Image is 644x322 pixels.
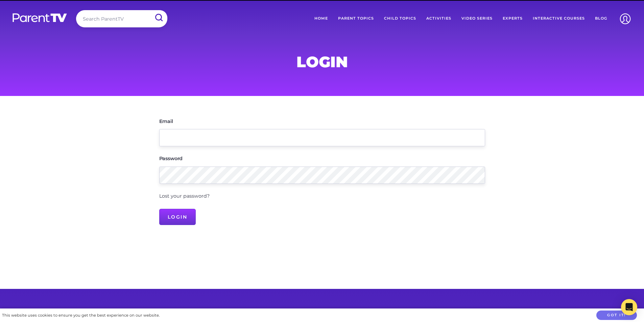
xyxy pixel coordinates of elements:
a: Interactive Courses [528,10,590,27]
h1: Login [159,55,485,69]
a: Parent Topics [333,10,379,27]
a: Blog [590,10,612,27]
input: Search ParentTV [76,10,167,27]
button: Got it! [596,311,637,320]
img: parenttv-logo-white.4c85aaf.svg [12,13,68,23]
a: Experts [498,10,528,27]
div: This website uses cookies to ensure you get the best experience on our website. [2,312,160,319]
a: Video Series [456,10,498,27]
label: Password [159,156,183,161]
a: Child Topics [379,10,421,27]
label: Email [159,119,173,124]
a: Activities [421,10,456,27]
input: Submit [150,10,167,25]
a: Home [309,10,333,27]
div: Open Intercom Messenger [621,299,637,315]
img: Account [617,10,634,27]
a: Lost your password? [159,193,210,199]
input: Login [159,209,196,225]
